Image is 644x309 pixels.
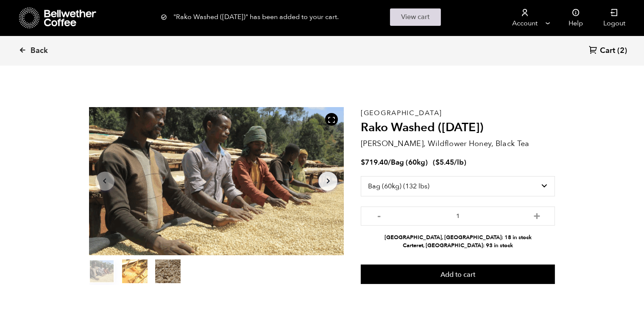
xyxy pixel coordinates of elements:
[532,211,542,219] button: +
[589,45,627,57] a: Cart (2)
[617,46,627,56] span: (2)
[31,46,48,56] span: Back
[388,157,391,167] span: /
[361,121,555,135] h2: Rako Washed ([DATE])
[435,157,440,167] span: $
[361,157,388,167] bdi: 719.40
[361,242,555,250] li: Carteret, [GEOGRAPHIC_DATA]: 93 in stock
[390,8,441,26] a: View cart
[361,138,555,149] p: [PERSON_NAME], Wildflower Honey, Black Tea
[361,157,365,167] span: $
[435,157,454,167] bdi: 5.45
[361,265,555,284] button: Add to cart
[433,157,466,167] span: ( )
[361,234,555,242] li: [GEOGRAPHIC_DATA], [GEOGRAPHIC_DATA]: 18 in stock
[391,157,428,167] span: Bag (60kg)
[454,157,464,167] span: /lb
[600,46,615,56] span: Cart
[161,8,483,26] div: "Rako Washed ([DATE])" has been added to your cart.
[374,211,384,219] button: -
